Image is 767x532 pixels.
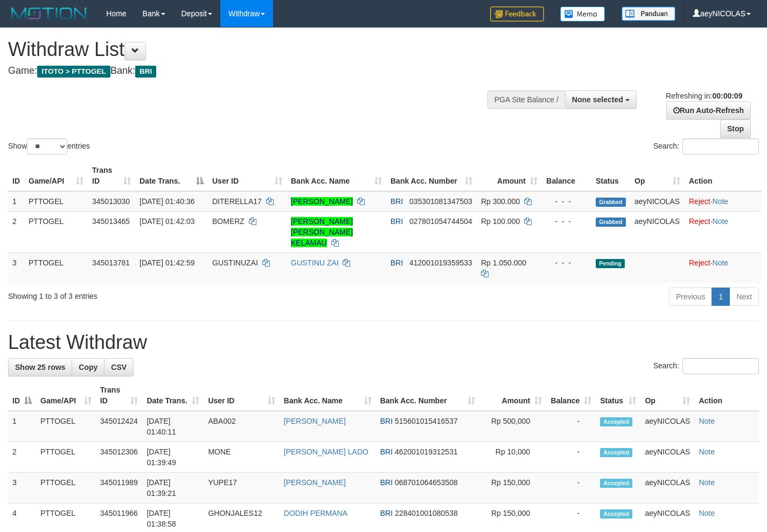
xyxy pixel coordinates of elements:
[287,160,386,191] th: Bank Acc. Name: activate to sort column ascending
[135,160,208,191] th: Date Trans.: activate to sort column descending
[630,191,685,212] td: aeyNICOLAS
[140,197,194,206] span: [DATE] 01:40:36
[386,160,477,191] th: Bank Acc. Number: activate to sort column ascending
[682,138,759,155] input: Search:
[212,197,262,206] span: DITERELLA17
[640,380,694,411] th: Op: activate to sort column ascending
[712,288,730,306] a: 1
[694,380,759,411] th: Action
[284,478,346,487] a: [PERSON_NAME]
[699,478,715,487] a: Note
[653,358,759,374] label: Search:
[8,358,72,376] a: Show 25 rows
[596,380,640,411] th: Status: activate to sort column ascending
[685,211,762,253] td: ·
[24,211,88,253] td: PTTOGEL
[479,411,547,442] td: Rp 500,000
[380,509,393,517] span: BRI
[24,253,88,283] td: PTTOGEL
[92,197,130,206] span: 345013030
[596,259,625,268] span: Pending
[640,442,694,473] td: aeyNICOLAS
[92,217,130,226] span: 345013465
[8,411,36,442] td: 1
[8,138,90,155] label: Show entries
[204,442,279,473] td: MONE
[8,442,36,473] td: 2
[24,191,88,212] td: PTTOGEL
[395,417,458,425] span: Copy 515601015416537 to clipboard
[630,160,685,191] th: Op: activate to sort column ascending
[96,380,143,411] th: Trans ID: activate to sort column ascending
[713,217,729,226] a: Note
[729,288,759,306] a: Next
[142,380,204,411] th: Date Trans.: activate to sort column ascending
[36,473,96,503] td: PTTOGEL
[280,380,376,411] th: Bank Acc. Name: activate to sort column ascending
[96,473,143,503] td: 345011989
[481,197,520,206] span: Rp 300.000
[8,473,36,503] td: 3
[542,160,591,191] th: Balance
[140,258,194,267] span: [DATE] 01:42:59
[8,39,500,60] h1: Withdraw List
[479,380,547,411] th: Amount: activate to sort column ascending
[487,90,565,109] div: PGA Site Balance /
[142,442,204,473] td: [DATE] 01:39:49
[481,258,526,267] span: Rp 1.050.000
[104,358,134,376] a: CSV
[409,217,472,226] span: Copy 027801054744504 to clipboard
[490,6,544,22] img: Feedback.jpg
[88,160,135,191] th: Trans ID: activate to sort column ascending
[27,138,67,155] select: Showentries
[284,447,368,456] a: [PERSON_NAME] LADO
[685,253,762,283] td: ·
[111,363,127,372] span: CSV
[481,217,520,226] span: Rp 100.000
[8,66,500,76] h4: Game: Bank:
[653,138,759,155] label: Search:
[630,211,685,253] td: aeyNICOLAS
[699,447,715,456] a: Note
[8,286,311,302] div: Showing 1 to 3 of 3 entries
[36,442,96,473] td: PTTOGEL
[546,473,596,503] td: -
[291,258,339,267] a: GUSTINU ZAI
[24,160,88,191] th: Game/API: activate to sort column ascending
[284,417,346,425] a: [PERSON_NAME]
[713,197,729,206] a: Note
[712,92,742,100] strong: 00:00:09
[565,90,637,109] button: None selected
[380,447,393,456] span: BRI
[8,160,24,191] th: ID
[546,380,596,411] th: Balance: activate to sort column ascending
[212,258,258,267] span: GUSTINUZAI
[395,447,458,456] span: Copy 462001019312531 to clipboard
[212,217,245,226] span: BOMERZ
[96,411,143,442] td: 345012424
[600,479,632,488] span: Accepted
[560,6,605,22] img: Button%20Memo.svg
[391,258,403,267] span: BRI
[380,417,393,425] span: BRI
[15,363,65,372] span: Show 25 rows
[640,473,694,503] td: aeyNICOLAS
[72,358,104,376] a: Copy
[96,442,143,473] td: 345012306
[689,197,710,206] a: Reject
[376,380,479,411] th: Bank Acc. Number: activate to sort column ascending
[682,358,759,374] input: Search:
[640,411,694,442] td: aeyNICOLAS
[591,160,630,191] th: Status
[699,509,715,517] a: Note
[546,196,587,207] div: - - -
[596,218,626,227] span: Grabbed
[204,411,279,442] td: ABA002
[8,5,90,22] img: MOTION_logo.png
[8,211,24,253] td: 2
[479,442,547,473] td: Rp 10,000
[409,258,472,267] span: Copy 412001019359533 to clipboard
[546,216,587,227] div: - - -
[669,288,712,306] a: Previous
[546,442,596,473] td: -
